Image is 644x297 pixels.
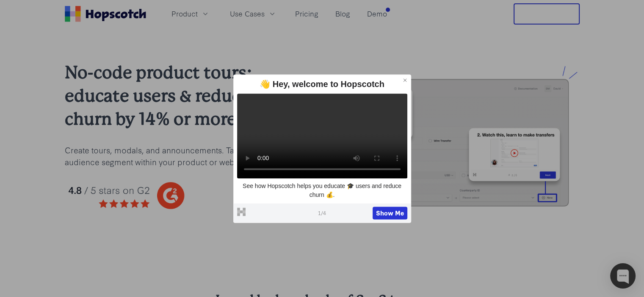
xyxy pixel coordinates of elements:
[290,65,580,219] img: hopscotch product tours for saas businesses
[318,209,326,217] span: 1 / 4
[166,7,215,21] button: Product
[65,144,263,168] p: Create tours, modals, and announcements. Target any audience segment within your product or website.
[364,7,390,21] a: Demo
[292,7,322,21] a: Pricing
[225,7,282,21] button: Use Cases
[373,207,407,219] button: Show Me
[237,78,407,90] div: 👋 Hey, welcome to Hopscotch
[65,6,146,22] a: Home
[237,182,407,200] p: See how Hopscotch helps you educate 🎓 users and reduce churn 💰.
[65,178,263,214] img: hopscotch g2
[514,3,580,25] button: Free Trial
[332,7,354,21] a: Blog
[230,8,265,19] span: Use Cases
[171,8,198,19] span: Product
[65,61,263,131] h2: No-code product tours: educate users & reduce churn by 14% or more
